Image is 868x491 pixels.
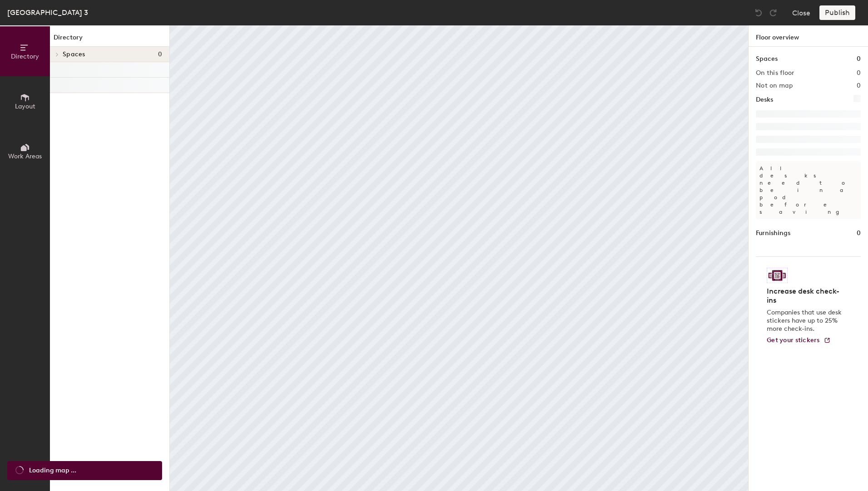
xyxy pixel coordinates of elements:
h2: Not on map [756,82,793,89]
canvas: Map [170,25,748,491]
span: Layout [15,103,35,110]
p: All desks need to be in a pod before saving [756,161,861,219]
h1: Directory [50,33,169,47]
span: Get your stickers [767,336,820,344]
h1: Furnishings [756,228,790,238]
h1: 0 [857,228,861,238]
a: Get your stickers [767,337,831,344]
h4: Increase desk check-ins [767,287,844,305]
span: Directory [11,53,39,60]
span: 0 [158,51,162,58]
h1: Floor overview [749,25,868,47]
div: [GEOGRAPHIC_DATA] 3 [7,7,88,18]
img: Undo [754,8,763,17]
button: Close [792,5,810,20]
h2: 0 [857,82,861,89]
p: Companies that use desk stickers have up to 25% more check-ins. [767,309,844,333]
img: Sticker logo [767,268,788,283]
h2: On this floor [756,69,794,77]
img: Redo [769,8,778,17]
h1: Spaces [756,54,778,64]
span: Spaces [63,51,85,58]
span: Work Areas [8,152,42,160]
h1: 0 [857,54,861,64]
span: Loading map ... [29,466,76,476]
h1: Desks [756,95,773,105]
h2: 0 [857,69,861,77]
